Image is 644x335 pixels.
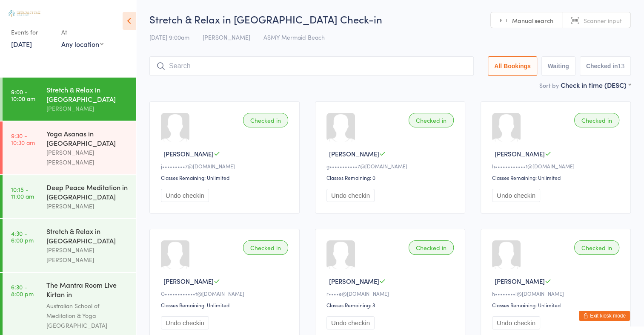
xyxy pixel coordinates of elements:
[492,301,622,309] div: Classes Remaining: Unlimited
[161,316,209,329] button: Undo checkin
[492,316,540,329] button: Undo checkin
[512,16,553,25] span: Manual search
[326,189,375,202] button: Undo checkin
[163,149,214,158] span: [PERSON_NAME]
[61,39,103,49] div: Any location
[539,81,559,90] label: Sort by
[46,201,129,211] div: [PERSON_NAME]
[149,33,189,41] span: [DATE] 9:00am
[11,25,53,39] div: Events for
[11,39,32,49] a: [DATE]
[149,12,631,26] h2: Stretch & Relax in [GEOGRAPHIC_DATA] Check-in
[409,240,454,255] div: Checked in
[161,301,291,309] div: Classes Remaining: Unlimited
[46,85,129,104] div: Stretch & Relax in [GEOGRAPHIC_DATA]
[495,149,545,158] span: [PERSON_NAME]
[46,280,129,301] div: The Mantra Room Live Kirtan in [GEOGRAPHIC_DATA]
[46,245,129,265] div: [PERSON_NAME] [PERSON_NAME]
[11,186,34,199] time: 10:15 - 11:00 am
[3,175,136,218] a: 10:15 -11:00 amDeep Peace Meditation in [GEOGRAPHIC_DATA][PERSON_NAME]
[161,189,209,202] button: Undo checkin
[495,277,545,286] span: [PERSON_NAME]
[488,56,537,76] button: All Bookings
[46,226,129,245] div: Stretch & Relax in [GEOGRAPHIC_DATA]
[326,174,456,181] div: Classes Remaining: 0
[618,63,624,69] div: 13
[574,240,619,255] div: Checked in
[11,230,34,243] time: 4:30 - 6:00 pm
[161,174,291,181] div: Classes Remaining: Unlimited
[46,104,129,113] div: [PERSON_NAME]
[161,290,291,297] div: G••••••••••••t@[DOMAIN_NAME]
[3,78,136,121] a: 9:00 -10:00 amStretch & Relax in [GEOGRAPHIC_DATA][PERSON_NAME]
[9,10,40,17] img: Australian School of Meditation & Yoga (Gold Coast)
[46,147,129,167] div: [PERSON_NAME] [PERSON_NAME]
[574,113,619,127] div: Checked in
[326,316,375,329] button: Undo checkin
[203,33,250,41] span: [PERSON_NAME]
[329,277,379,286] span: [PERSON_NAME]
[326,301,456,309] div: Classes Remaining: 3
[46,182,129,201] div: Deep Peace Meditation in [GEOGRAPHIC_DATA]
[46,129,129,147] div: Yoga Asanas in [GEOGRAPHIC_DATA]
[561,80,631,90] div: Check in time (DESC)
[579,311,630,321] button: Exit kiosk mode
[580,56,631,76] button: Checked in13
[492,290,622,297] div: h••••••••i@[DOMAIN_NAME]
[326,162,456,170] div: g•••••••••••7@[DOMAIN_NAME]
[409,113,454,127] div: Checked in
[326,290,456,297] div: r••••e@[DOMAIN_NAME]
[46,301,129,330] div: Australian School of Meditation & Yoga [GEOGRAPHIC_DATA]
[163,277,214,286] span: [PERSON_NAME]
[263,33,325,41] span: ASMY Mermaid Beach
[492,189,540,202] button: Undo checkin
[492,174,622,181] div: Classes Remaining: Unlimited
[61,25,103,39] div: At
[329,149,379,158] span: [PERSON_NAME]
[11,283,34,297] time: 6:30 - 8:00 pm
[11,132,35,146] time: 9:30 - 10:30 am
[243,113,288,127] div: Checked in
[161,162,291,170] div: j•••••••••7@[DOMAIN_NAME]
[3,219,136,272] a: 4:30 -6:00 pmStretch & Relax in [GEOGRAPHIC_DATA][PERSON_NAME] [PERSON_NAME]
[11,88,35,102] time: 9:00 - 10:00 am
[243,240,288,255] div: Checked in
[149,56,474,76] input: Search
[541,56,575,76] button: Waiting
[584,16,622,25] span: Scanner input
[3,121,136,174] a: 9:30 -10:30 amYoga Asanas in [GEOGRAPHIC_DATA][PERSON_NAME] [PERSON_NAME]
[492,162,622,170] div: h••••••••••••1@[DOMAIN_NAME]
